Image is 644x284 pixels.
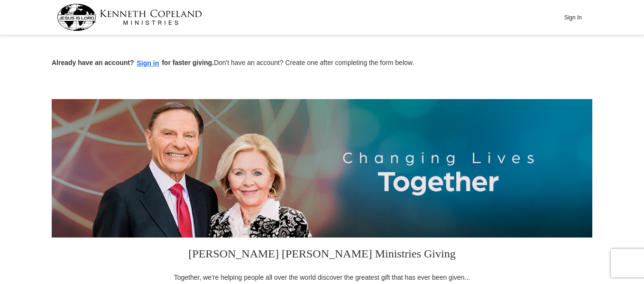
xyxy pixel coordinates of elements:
[52,58,592,69] p: Don't have an account? Create one after completing the form below.
[168,238,476,273] h3: [PERSON_NAME] [PERSON_NAME] Ministries Giving
[57,4,202,31] img: kcm-header-logo.svg
[52,59,214,66] strong: Already have an account? for faster giving.
[559,10,587,25] button: Sign In
[134,58,162,69] button: Sign in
